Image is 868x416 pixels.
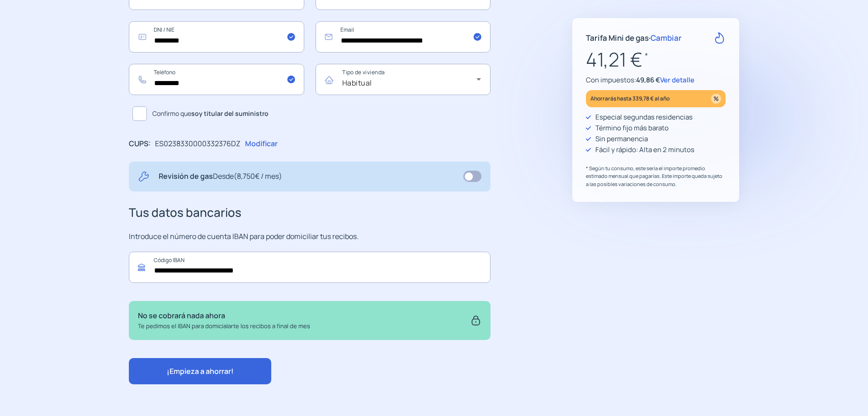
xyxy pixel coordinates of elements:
button: ¡Empieza a ahorrar! [129,358,271,384]
p: Te pedimos el IBAN para domicialarte los recibos a final de mes [138,321,310,331]
p: Revisión de gas [159,171,282,182]
p: * Según tu consumo, este sería el importe promedio estimado mensual que pagarías. Este importe qu... [586,164,726,188]
img: tool.svg [138,171,150,182]
p: Introduce el número de cuenta IBAN para poder domiciliar tus recibos. [129,231,491,243]
b: soy titular del suministro [191,109,269,118]
p: Modificar [245,138,278,150]
p: Ahorrarás hasta 339,78 € al año [590,93,670,104]
span: 49,86 € [636,75,660,85]
p: Término fijo más barato [595,123,669,134]
span: Habitual [342,78,372,88]
span: ¡Empieza a ahorrar! [167,366,234,376]
p: Con impuestos: [586,75,726,86]
p: CUPS: [129,138,151,150]
span: Cambiar [651,33,682,43]
p: ES0238330000332376DZ [155,138,241,150]
img: secure.svg [470,310,481,331]
mat-label: Tipo de vivienda [342,69,385,77]
p: Especial segundas residencias [595,112,693,123]
p: Tarifa Mini de gas · [586,32,682,44]
p: Fácil y rápido: Alta en 2 minutos [595,144,694,155]
p: Sin permanencia [595,134,648,144]
img: rate-G.svg [714,32,726,44]
h3: Tus datos bancarios [129,203,491,222]
span: Confirmo que [152,109,269,119]
img: percentage_icon.svg [711,94,721,104]
p: No se cobrará nada ahora [138,310,310,322]
p: 41,21 € [586,44,726,75]
span: Ver detalle [660,75,694,85]
span: Desde (8,750€ / mes) [213,171,282,181]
